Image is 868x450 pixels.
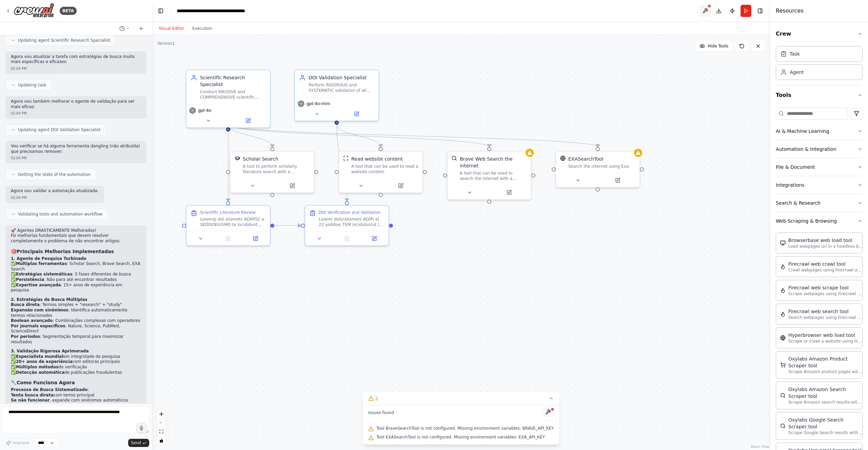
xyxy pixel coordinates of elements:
[136,24,146,33] button: Start a new chat
[788,400,863,405] p: Scrape Amazon search results with Oxylabs Amazon Search Scraper
[788,315,863,320] p: Search webpages using Firecrawl and return the results
[780,335,786,341] img: HyperbrowserLoadTool
[188,24,216,33] button: Execution
[776,24,863,43] button: Crew
[780,240,786,246] img: BrowserbaseLoadTool
[128,439,149,447] button: Send
[16,283,61,287] strong: Expertise avançada
[18,211,102,217] span: Validating tools and automation workflow
[136,423,146,433] button: Click to speak your automation idea
[309,74,374,81] div: DOI Validation Specialist
[11,156,141,161] div: 02:04 PM
[186,205,271,246] div: Scientific Literature ReviewLoremip dol sitametc ADIPISC e SEDDOEIUSMO te incididunt utlaboreet d...
[11,283,141,293] li: ✅ : 15+ anos de experiência em pesquisa
[788,416,863,430] div: Oxylabs Google Search Scraper tool
[3,438,32,447] button: Improve
[755,6,765,16] button: Hide right sidebar
[11,365,141,370] li: ✅ de verificação
[333,125,384,147] g: Edge from de72eb57-bb4f-45ae-9b22-7625648a3850 to 20f47218-0ae8-41dc-a22b-b2ddd5e87fcc
[568,156,603,162] div: EXASearchTool
[333,125,350,201] g: Edge from de72eb57-bb4f-45ae-9b22-7625648a3850 to 06fe169f-5407-4184-ba04-487a2481fb32
[11,302,141,308] li: : Termos simples + "research" + "study"
[11,54,141,65] p: Agora vou atualizar a tarefa com estratégias de busca muito mais específicas e eficazes:
[788,244,863,249] p: Load webpages url in a headless browser using Browserbase and return the contents
[157,427,166,436] button: fit view
[11,334,40,339] strong: Por períodos
[225,125,232,201] g: Edge from 050d67a2-fadd-4967-b7dd-bd651d43d3f8 to 5bb16341-a204-4f32-8c3b-4e5d5b9c8405
[11,66,141,71] div: 02:04 PM
[790,69,804,76] div: Agent
[11,248,141,255] h3: 🎯
[307,101,330,106] span: gpt-4o-mini
[11,188,99,194] p: Agora vou validar a automação atualizada:
[157,410,166,445] div: React Flow controls
[17,380,75,385] strong: Como Funciona Agora
[460,156,527,169] div: Brave Web Search the internet
[11,233,141,244] p: Fiz melhorias fundamentais que devem resolver completamente o problema de não encontrar artigos:
[11,277,141,283] li: ✅ : Não para até encontrar resultados
[155,24,188,33] button: Visual Editor
[18,82,46,88] span: Updating task
[351,156,403,162] div: Read website content
[243,156,278,162] div: Scholar Search
[16,354,63,359] strong: Especialista mundial
[11,144,141,154] p: Vou verificar se há alguma ferramenta dangling (não atribuída) que precisamos remover:
[11,318,141,324] li: : Combinações complexas com operadores
[776,43,863,85] div: Crew
[751,445,769,449] a: React Flow attribution
[780,288,786,293] img: FirecrawlScrapeWebsiteTool
[376,434,545,440] span: Tool EXASearchTool is not configured. Missing environment variables: EXA_API_KEY
[244,234,267,243] button: Open in side panel
[11,387,87,392] strong: Processo de Busca Sistematizado
[776,158,863,176] button: File & Document
[319,217,384,227] div: Loremi dolorsitametc ADIPI el 22 seddoei TEM incididuntut la etdolore magnaali, enimadmi veni qui...
[16,370,64,375] strong: Detecção automática
[11,272,141,277] li: ✅ : 5 fases diferentes de busca
[16,261,67,266] strong: Múltiplas ferramentas
[200,89,266,100] div: Conduct MASSIVE and COMPREHENSIVE scientific literature research on {keywords} using multiple sea...
[186,69,271,128] div: Scientific Research SpecialistConduct MASSIVE and COMPREHENSIVE scientific literature research on...
[560,156,566,161] img: EXASearchTool
[11,228,141,233] h2: 🚀 Agentes DRASTICAMENTE Melhorados!
[11,297,87,302] strong: 2. Estratégias de Busca Múltiplas
[338,151,423,193] div: ScrapeWebsiteToolRead website contentA tool that can be used to read a website content.
[14,3,54,18] img: Logo
[788,261,863,267] div: Firecrawl web crawl tool
[157,436,166,445] button: toggle interactivity
[447,151,532,200] div: BraveSearchToolBrave Web Search the internetA tool that can be used to search the internet with a...
[225,125,601,147] g: Edge from 050d67a2-fadd-4967-b7dd-bd651d43d3f8 to b7d6ce1a-f3ca-4516-b2f3-ec1caf5c907b
[375,395,378,402] span: 2
[788,284,863,291] div: Firecrawl web scrape tool
[333,234,361,243] button: No output available
[362,234,386,243] button: Open in side panel
[381,182,420,190] button: Open in side panel
[11,318,53,323] strong: Boolean avançado
[776,194,863,212] button: Search & Research
[157,410,166,418] button: zoom in
[11,256,86,261] strong: 1. Agente de Pesquisa Turbinado
[788,339,863,344] p: Scrape or crawl a website using Hyperbrowser and return the contents in properly formatted markdo...
[490,188,528,197] button: Open in side panel
[243,164,310,175] div: A tool to perform scholarly literature search with a search_query.
[780,311,786,317] img: FirecrawlSearchTool
[60,7,77,15] div: BETA
[11,387,141,393] h4: :
[273,182,311,190] button: Open in side panel
[309,82,374,93] div: Perform RIGOROUS and SYSTEMATIC validation of all scientific articles and DOIs found in research....
[18,127,101,132] span: Updating agent DOI Validation Specialist
[225,125,276,147] g: Edge from 050d67a2-fadd-4967-b7dd-bd651d43d3f8 to a1e75324-f007-4241-9d25-75f3f5b4645a
[776,212,863,230] button: Web Scraping & Browsing
[11,324,65,328] strong: Por journals específicos
[157,418,166,427] button: zoom out
[788,386,863,400] div: Oxylabs Amazon Search Scraper tool
[776,7,804,15] h4: Resources
[776,122,863,140] button: AI & Machine Learning
[11,393,54,397] strong: Tenta busca direta
[788,267,863,273] p: Crawl webpages using Firecrawl and return the contents
[555,151,640,188] div: EXASearchToolEXASearchToolSearch the internet using Exa
[780,362,786,368] img: OxylabsAmazonProductScraperTool
[319,210,381,215] div: DOI Verification and Validation
[11,111,141,116] div: 02:04 PM
[11,359,141,365] li: ✅ com editoras principais
[198,108,211,113] span: gpt-4o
